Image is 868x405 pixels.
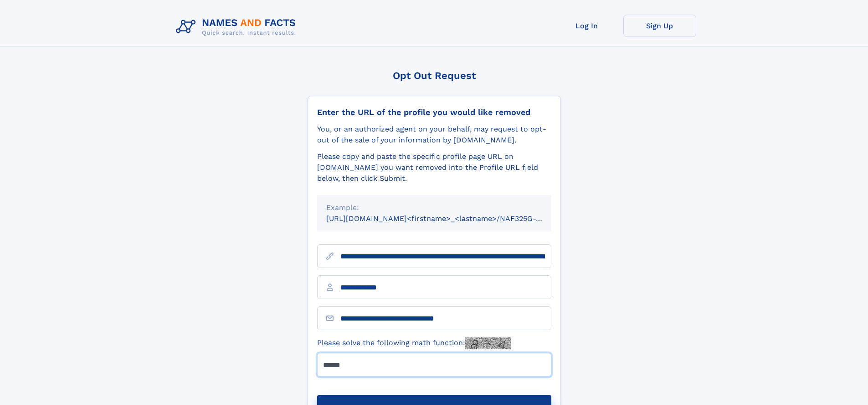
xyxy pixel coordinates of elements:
[550,15,623,37] a: Log In
[317,107,551,117] div: Enter the URL of the profile you would like removed
[317,124,551,146] div: You, or an authorized agent on your behalf, may request to opt-out of the sale of your informatio...
[623,15,696,37] a: Sign Up
[317,151,551,184] div: Please copy and paste the specific profile page URL on [DOMAIN_NAME] you want removed into the Pr...
[326,202,542,213] div: Example:
[317,337,511,349] label: Please solve the following math function:
[172,15,303,39] img: Logo Names and Facts
[326,214,569,223] small: [URL][DOMAIN_NAME]<firstname>_<lastname>/NAF325G-xxxxxxxx
[308,70,561,81] div: Opt Out Request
